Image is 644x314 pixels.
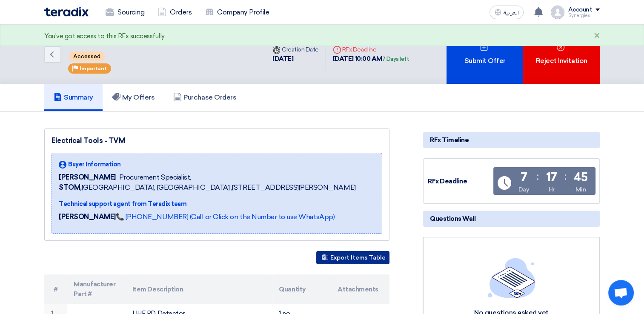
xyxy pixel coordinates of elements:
div: Electrical Tools - TVM [52,136,382,146]
a: My Offers [103,84,164,111]
span: Accessed [69,51,105,61]
div: You've got access to this RFx successfully [44,31,165,41]
a: Sourcing [99,3,151,22]
div: 7 Days left [382,55,409,63]
a: Purchase Orders [164,84,246,111]
img: Teradix logo [44,7,89,17]
div: Min [575,185,586,194]
div: Day [518,185,530,194]
div: 17 [546,171,557,183]
img: profile_test.png [551,6,564,19]
a: Open chat [608,280,634,305]
div: 7 [521,171,527,183]
div: RFx Timeline [423,132,600,148]
th: Attachments [331,274,389,304]
a: Company Profile [198,3,276,22]
b: STOM, [59,183,82,191]
div: Hr [549,185,555,194]
div: Synergies [568,13,600,18]
button: العربية [489,6,524,19]
th: Manufacturer Part # [67,274,126,304]
div: Account [568,6,592,14]
span: [PERSON_NAME] [59,172,116,183]
th: Item Description [126,274,272,304]
a: Summary [44,84,103,111]
a: 📞 [PHONE_NUMBER] (Call or Click on the Number to use WhatsApp) [116,213,335,221]
div: [DATE] 10:00 AM [333,54,409,64]
div: × [593,31,600,41]
button: Export Items Table [316,251,389,264]
h5: My Offers [112,93,155,102]
span: [GEOGRAPHIC_DATA], [GEOGRAPHIC_DATA] ,[STREET_ADDRESS][PERSON_NAME] [59,183,355,193]
div: Reject Invitation [523,25,600,84]
h5: Purchase Orders [173,93,236,102]
div: Technical support agent from Teradix team [59,200,355,208]
span: Questions Wall [430,214,475,223]
div: : [537,169,539,184]
span: Procurement Specialist, [119,172,191,183]
th: # [44,274,67,304]
div: 45 [574,171,587,183]
th: Quantity [272,274,331,304]
span: Important [80,66,107,71]
strong: [PERSON_NAME] [59,213,116,221]
img: empty_state_list.svg [488,258,535,298]
div: RFx Deadline [428,177,492,186]
div: : [564,169,567,184]
div: Creation Date [272,45,319,54]
div: RFx Deadline [333,45,409,54]
a: Orders [151,3,198,22]
span: Buyer Information [68,160,121,169]
h5: Summary [54,93,93,102]
div: [DATE] [272,54,319,64]
span: العربية [503,10,518,16]
div: Submit Offer [447,25,523,84]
